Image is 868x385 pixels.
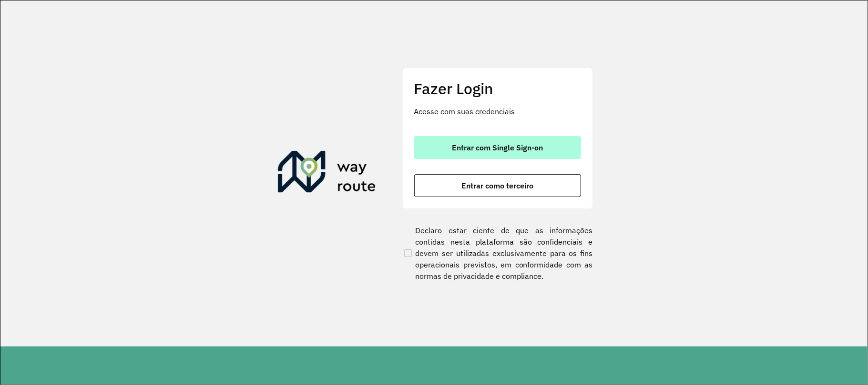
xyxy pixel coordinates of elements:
img: Roteirizador AmbevTech [278,151,376,197]
button: button [414,174,581,197]
button: button [414,136,581,159]
label: Declaro estar ciente de que as informações contidas nesta plataforma são confidenciais e devem se... [402,225,593,282]
h2: Fazer Login [414,79,581,98]
p: Acesse com suas credenciais [414,106,581,117]
span: Entrar com Single Sign-on [452,144,543,151]
span: Entrar como terceiro [461,182,533,189]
